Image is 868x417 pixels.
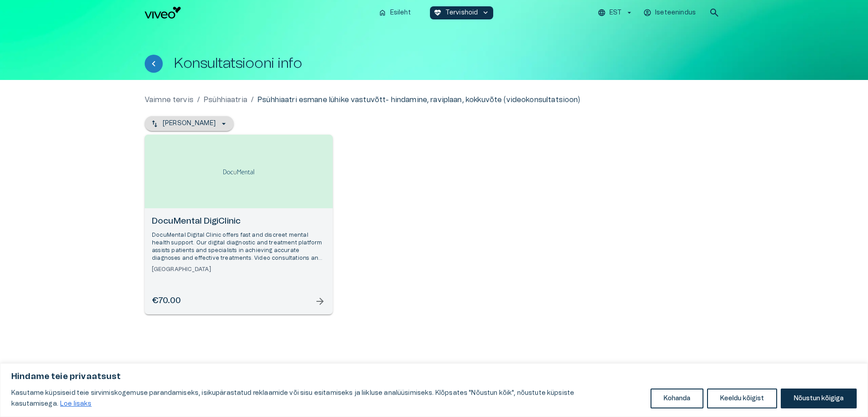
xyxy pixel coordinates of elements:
button: homeEsileht [375,6,415,19]
span: search [709,7,720,18]
p: [PERSON_NAME] [163,119,216,128]
p: Hindame teie privaatsust [11,371,857,382]
button: [PERSON_NAME] [145,116,234,131]
p: Psühhiaatri esmane lühike vastuvõtt- hindamine, raviplaan, kokkuvõte (videokonsultatsioon) [257,94,580,105]
p: DocuMental Digital Clinic offers fast and discreet mental health support. Our digital diagnostic ... [152,231,325,262]
button: EST [596,6,635,19]
span: home [378,9,387,17]
h1: Konsultatsiooni info [174,56,302,71]
p: EST [609,8,622,18]
img: DocuMental DigiClinic logo [221,157,257,186]
button: Tagasi [145,55,163,73]
span: keyboard_arrow_down [481,9,490,17]
button: open search modal [705,4,723,22]
p: Esileht [390,8,411,18]
h6: [GEOGRAPHIC_DATA] [152,266,325,273]
p: / [251,94,254,105]
img: Viveo logo [145,7,181,19]
p: / [197,94,200,105]
a: Loe lisaks [60,400,92,408]
p: Iseteenindus [655,8,696,18]
button: Kohanda [651,389,703,408]
a: Vaimne tervis [145,94,193,105]
p: Tervishoid [445,8,478,18]
p: Kasutame küpsiseid teie sirvimiskogemuse parandamiseks, isikupärastatud reklaamide või sisu esita... [11,388,644,409]
span: ecg_heart [434,9,442,17]
h6: DocuMental DigiClinic [152,216,325,228]
a: Navigate to homepage [145,7,371,19]
span: Help [46,7,60,14]
button: ecg_heartTervishoidkeyboard_arrow_down [430,6,494,19]
h6: €70.00 [152,295,181,307]
button: Iseteenindus [642,6,698,19]
button: Keeldu kõigist [707,389,777,408]
a: Open selected supplier available booking dates [145,135,333,314]
span: arrow_forward [315,296,325,307]
button: Nõustun kõigiga [781,389,857,408]
a: Psühhiaatria [203,94,247,105]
